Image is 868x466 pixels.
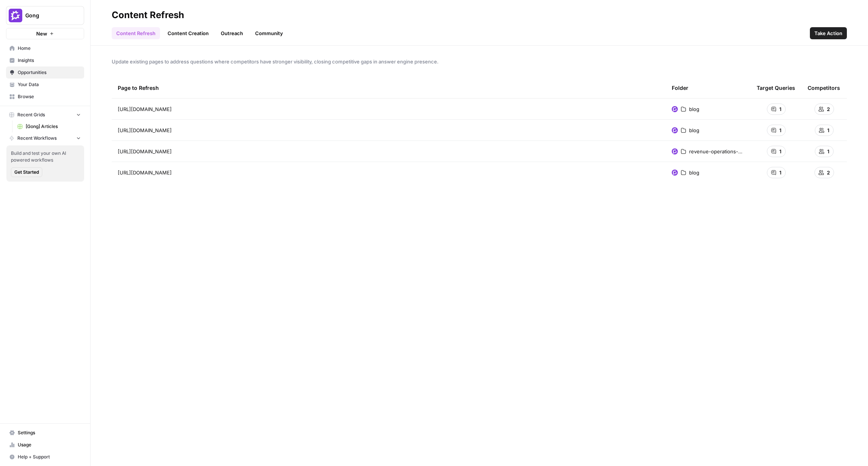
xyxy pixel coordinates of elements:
span: 1 [827,148,830,155]
a: Content Refresh [112,27,160,39]
span: 1 [779,148,782,155]
button: Recent Grids [6,109,84,120]
span: Build and test your own AI powered workflows [11,150,80,164]
span: 1 [779,169,782,176]
span: blog [689,127,699,134]
button: Help + Support [6,451,84,463]
a: Insights [6,54,84,66]
span: [URL][DOMAIN_NAME] [118,169,172,176]
button: Get Started [11,167,42,177]
span: blog [689,169,699,176]
a: Usage [6,439,84,451]
button: Recent Workflows [6,133,84,144]
span: Get Started [14,169,39,176]
span: [URL][DOMAIN_NAME] [118,127,172,134]
span: Usage [18,441,81,448]
span: [URL][DOMAIN_NAME] [118,105,172,113]
a: Opportunities [6,66,84,79]
button: Take Action [810,27,847,39]
img: w6cjb6u2gvpdnjw72qw8i2q5f3eb [672,127,678,133]
div: Competitors [808,77,840,98]
span: Settings [18,429,81,436]
span: 1 [779,105,782,113]
div: Content Refresh [112,9,184,21]
img: w6cjb6u2gvpdnjw72qw8i2q5f3eb [672,148,678,154]
span: 1 [779,127,782,134]
button: New [6,28,84,39]
span: revenue-operations-software [689,148,745,155]
span: Take Action [814,29,842,37]
span: Recent Grids [17,111,45,118]
a: Home [6,42,84,54]
img: w6cjb6u2gvpdnjw72qw8i2q5f3eb [672,106,678,112]
span: Opportunities [18,69,81,76]
span: Help + Support [18,454,81,460]
button: Workspace: Gong [6,6,84,25]
a: Settings [6,427,84,439]
span: New [36,30,47,37]
span: Your Data [18,81,81,88]
span: Update existing pages to address questions where competitors have stronger visibility, closing co... [112,58,847,65]
a: Your Data [6,79,84,91]
img: Gong Logo [9,9,22,22]
a: Content Creation [163,27,213,39]
span: 1 [827,127,830,134]
div: Target Queries [757,77,795,98]
a: Browse [6,91,84,103]
span: 2 [827,105,830,113]
span: blog [689,105,699,113]
a: [Gong] Articles [14,120,84,133]
span: Gong [25,12,71,19]
a: Community [251,27,288,39]
span: [URL][DOMAIN_NAME] [118,148,172,155]
span: 2 [827,169,830,176]
span: [Gong] Articles [26,123,81,130]
a: Outreach [216,27,248,39]
span: Insights [18,57,81,64]
span: Recent Workflows [17,135,57,142]
span: Home [18,45,81,52]
span: Browse [18,93,81,100]
div: Page to Refresh [118,77,660,98]
div: Folder [672,77,688,98]
img: w6cjb6u2gvpdnjw72qw8i2q5f3eb [672,170,678,176]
